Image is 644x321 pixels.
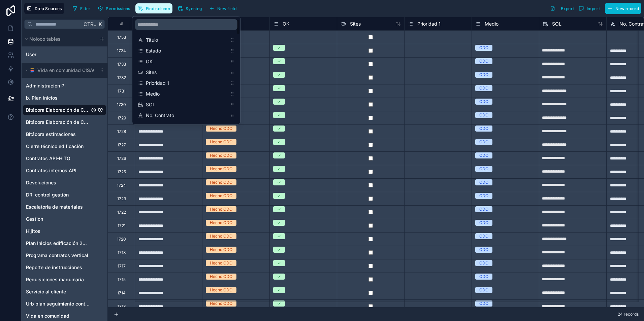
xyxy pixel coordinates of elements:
div: Hecho CDO [210,287,232,293]
span: 24 records [618,312,639,317]
button: Data Sources [24,3,64,14]
div: 1728 [117,129,126,134]
span: Título [146,37,227,43]
div: 1732 [117,75,126,80]
button: New record [605,3,641,14]
div: 1718 [118,250,126,255]
span: Syncing [186,6,202,11]
span: Medio [485,21,498,27]
span: OK [146,58,227,65]
span: Import [587,6,600,11]
button: Import [576,3,602,14]
div: Hecho CDO [210,220,232,226]
div: ✓ [277,260,281,266]
button: Syncing [175,3,204,13]
div: 1730 [117,102,126,107]
div: CDO [479,139,488,145]
div: 1729 [117,115,126,121]
div: ✓ [277,99,281,105]
span: Prioridad 1 [146,80,227,86]
div: # [113,21,130,26]
div: ✓ [277,287,281,293]
span: K [98,22,102,27]
span: Find column [146,6,170,11]
div: 1733 [117,62,126,67]
div: Hecho CDO [210,179,232,185]
div: CDO [479,233,488,239]
div: CDO [479,72,488,78]
a: Syncing [175,3,207,13]
span: Estado [146,47,227,54]
div: 1725 [117,169,126,175]
button: Export [548,3,576,14]
span: Sites [146,69,227,76]
div: ✓ [277,233,281,239]
div: CDO [479,45,488,51]
div: Hecho CDO [210,260,232,266]
span: No. Contrato [146,112,227,119]
div: ✓ [277,179,281,185]
span: Permissions [106,6,130,11]
span: Sites [350,21,361,27]
div: Hecho CDO [210,166,232,172]
div: ✓ [277,139,281,145]
div: ✓ [277,220,281,226]
div: ✓ [277,85,281,91]
div: 1731 [118,88,126,94]
div: Hecho CDO [210,247,232,253]
div: CDO [479,126,488,132]
span: OK [283,21,289,27]
span: New field [217,6,236,11]
div: Hecho CDO [210,152,232,158]
div: 1713 [118,304,126,309]
span: Medio [146,91,227,97]
span: Soc [146,123,227,130]
div: CDO [479,220,488,226]
span: Export [561,6,574,11]
div: CDO [479,193,488,199]
div: CDO [479,85,488,91]
div: Hecho CDO [210,139,232,145]
div: CDO [479,166,488,172]
div: 1723 [117,196,126,202]
div: 1714 [117,290,126,296]
div: 1717 [118,263,126,269]
div: ✓ [277,166,281,172]
div: Hecho CDO [210,233,232,239]
span: SOL [146,101,227,108]
div: CDO [479,274,488,280]
div: CDO [479,300,488,307]
button: Filter [70,3,93,13]
div: 1724 [117,183,126,188]
div: Hecho CDO [210,126,232,132]
div: ✓ [277,152,281,158]
div: ✓ [277,112,281,118]
span: Filter [80,6,91,11]
div: ✓ [277,126,281,132]
div: 1720 [117,237,126,242]
div: CDO [479,179,488,185]
div: CDO [479,287,488,293]
div: ✓ [277,274,281,280]
button: Find column [135,3,172,13]
div: 1727 [117,142,126,148]
div: 1753 [117,35,126,40]
div: CDO [479,206,488,212]
div: ✓ [277,72,281,78]
div: CDO [479,58,488,64]
div: ✓ [277,300,281,307]
div: ✓ [277,193,281,199]
a: New record [602,3,641,14]
div: Hecho CDO [210,206,232,212]
div: CDO [479,112,488,118]
span: Prioridad 1 [417,21,441,27]
button: New field [207,3,239,13]
span: Ctrl [83,20,97,28]
div: CDO [479,260,488,266]
div: 1715 [118,277,126,282]
div: 1721 [118,223,126,228]
div: 1726 [117,156,126,161]
div: ✓ [277,247,281,253]
div: scrollable content [132,16,240,124]
div: Hecho CDO [210,193,232,199]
